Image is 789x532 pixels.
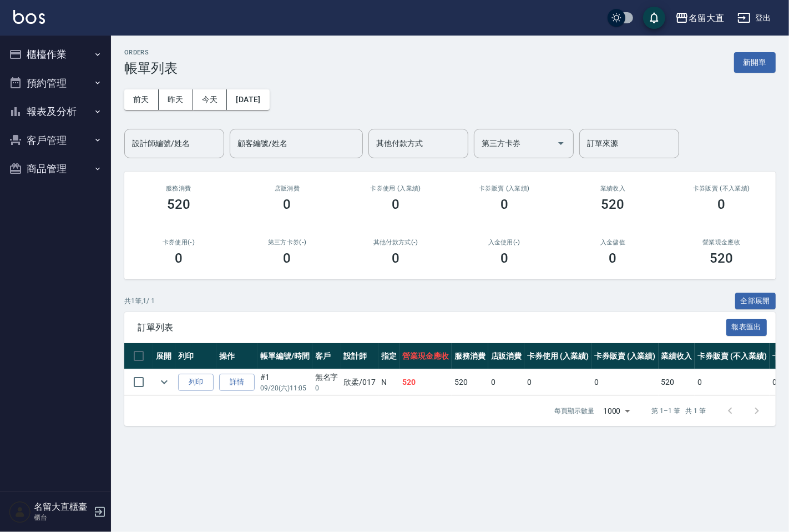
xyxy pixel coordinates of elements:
button: 登出 [733,8,776,28]
div: 名留大直 [689,11,724,25]
button: 報表匯出 [726,319,767,336]
button: 櫃檯作業 [4,40,107,69]
span: 訂單列表 [138,322,726,333]
th: 帳單編號/時間 [257,343,312,369]
td: 520 [399,369,452,395]
button: Open [552,134,570,152]
button: expand row [156,374,173,390]
th: 業績收入 [659,343,695,369]
h3: 0 [392,197,399,212]
p: 每頁顯示數量 [554,406,594,416]
button: 昨天 [159,89,193,110]
th: 卡券使用 (入業績) [524,343,591,369]
button: 今天 [193,89,227,110]
div: 無名字 [315,372,338,383]
button: 新開單 [734,52,776,73]
img: Logo [13,10,45,24]
h2: 業績收入 [572,185,654,192]
h3: 520 [167,197,190,212]
h2: 入金使用(-) [463,239,545,246]
h2: 卡券販賣 (不入業績) [680,185,762,192]
button: 預約管理 [4,69,107,98]
p: 共 1 筆, 1 / 1 [124,296,155,306]
h3: 520 [710,250,733,266]
p: 09/20 (六) 11:05 [260,383,310,393]
a: 新開單 [734,57,776,67]
h3: 0 [175,250,183,266]
button: save [643,7,665,29]
h2: 其他付款方式(-) [355,239,437,246]
h3: 0 [609,250,616,266]
button: 客戶管理 [4,126,107,155]
h3: 服務消費 [138,185,220,192]
p: 0 [315,383,338,393]
th: 客戶 [312,343,341,369]
h3: 0 [284,197,291,212]
h2: 卡券使用(-) [138,239,220,246]
td: 520 [452,369,488,395]
td: 520 [659,369,695,395]
th: 卡券販賣 (不入業績) [695,343,769,369]
button: 商品管理 [4,154,107,183]
h5: 名留大直櫃臺 [34,501,90,513]
th: 營業現金應收 [399,343,452,369]
h2: ORDERS [124,49,178,56]
a: 詳情 [219,374,255,391]
button: 報表及分析 [4,97,107,126]
th: 卡券販賣 (入業績) [591,343,659,369]
td: 0 [591,369,659,395]
th: 店販消費 [488,343,525,369]
h3: 0 [500,250,508,266]
button: 列印 [178,374,214,391]
th: 服務消費 [452,343,488,369]
h3: 0 [500,197,508,212]
td: 0 [695,369,769,395]
th: 展開 [153,343,175,369]
th: 操作 [216,343,257,369]
div: 1000 [599,396,634,426]
button: [DATE] [227,89,269,110]
h2: 第三方卡券(-) [246,239,328,246]
a: 報表匯出 [726,322,767,332]
h3: 帳單列表 [124,61,178,76]
h3: 0 [284,250,291,266]
h3: 0 [392,250,399,266]
td: N [378,369,399,395]
p: 第 1–1 筆 共 1 筆 [652,406,706,416]
h2: 卡券販賣 (入業績) [463,185,545,192]
button: 前天 [124,89,159,110]
td: 0 [488,369,525,395]
td: #1 [257,369,312,395]
h2: 店販消費 [246,185,328,192]
h3: 0 [717,197,725,212]
h2: 入金儲值 [572,239,654,246]
img: Person [9,501,31,523]
button: 名留大直 [671,7,729,29]
th: 列印 [175,343,216,369]
td: 0 [524,369,591,395]
h2: 卡券使用 (入業績) [355,185,437,192]
button: 全部展開 [735,293,776,310]
th: 指定 [378,343,399,369]
p: 櫃台 [34,513,90,523]
th: 設計師 [341,343,379,369]
h3: 520 [601,197,625,212]
h2: 營業現金應收 [680,239,762,246]
td: 欣柔 /017 [341,369,379,395]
